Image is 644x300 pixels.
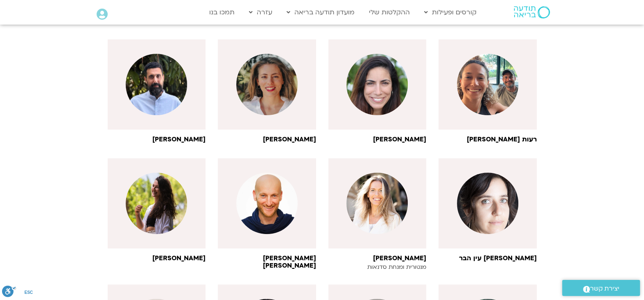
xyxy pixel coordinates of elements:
[438,39,537,143] a: רעות [PERSON_NAME]
[108,39,206,143] a: [PERSON_NAME]
[328,39,427,143] a: [PERSON_NAME]
[438,158,537,262] a: [PERSON_NAME] עין הבר
[236,173,298,234] img: %D7%A9%D7%97%D7%A8-%D7%9B%D7%A1%D7%A4%D7%99-%D7%91%D7%A1%D7%99%D7%A1.jpeg
[282,5,359,20] a: מועדון תודעה בריאה
[346,173,408,234] img: %D7%97%D7%9F-%D7%A8%D7%A4%D7%A1%D7%95%D7%9F-%D7%91%D7%A1%D7%99%D7%A1.jpeg
[205,5,239,20] a: תמכו בנו
[108,158,206,262] a: [PERSON_NAME]
[218,255,316,269] h6: [PERSON_NAME] [PERSON_NAME]
[514,6,550,18] img: תודעה בריאה
[365,5,414,20] a: ההקלטות שלי
[420,5,481,20] a: קורסים ופעילות
[438,255,537,262] h6: [PERSON_NAME] עין הבר
[108,255,206,262] h6: [PERSON_NAME]
[346,54,408,115] img: %D7%99%D7%95%D7%91%D7%9C-%D7%94%D7%A8%D7%99-%D7%A2%D7%9E%D7%95%D7%93-%D7%9E%D7%A8%D7%A6%D7%94.jpeg
[328,264,427,270] p: מנטורית ומנחת סדנאות
[218,136,316,143] h6: [PERSON_NAME]
[328,136,427,143] h6: [PERSON_NAME]
[108,136,206,143] h6: [PERSON_NAME]
[457,54,518,115] img: %D7%A8%D7%A2%D7%95%D7%AA-%D7%95%D7%90%D7%95%D7%9C%D7%99-%D7%A2%D7%9E%D7%95%D7%93-%D7%9E%D7%A8%D7%...
[218,158,316,269] a: [PERSON_NAME] [PERSON_NAME]
[245,5,276,20] a: עזרה
[328,255,427,262] h6: [PERSON_NAME]
[590,283,619,294] span: יצירת קשר
[126,54,187,115] img: %D7%99%D7%95%D7%A0%D7%AA%D7%9F-%D7%9E%D7%A0%D7%97%D7%9D-%D7%91%D7%A1%D7%99%D7%A1.jpg
[438,136,537,143] h6: רעות [PERSON_NAME]
[126,173,187,234] img: %D7%A4%D7%9C%D7%99%D7%A1%D7%94-%D7%99%D7%A2%D7%A7%D7%91-%D7%91%D7%A1%D7%99%D7%A1.jpeg
[218,39,316,143] a: [PERSON_NAME]
[328,158,427,270] a: [PERSON_NAME]מנטורית ומנחת סדנאות
[457,173,518,234] img: %D7%97%D7%9F-%D7%A2%D7%99%D7%9F-%D7%94%D7%91%D7%A8.jpeg
[236,54,298,115] img: WhatsApp-Image-2025-06-21-at-21.16.39.jpeg
[562,280,640,296] a: יצירת קשר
